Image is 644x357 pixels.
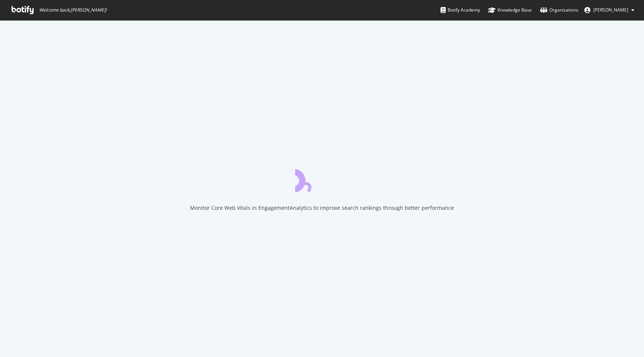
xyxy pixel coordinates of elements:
div: Knowledge Base [488,6,532,14]
div: animation [295,165,349,192]
span: Welcome back, [PERSON_NAME] ! [39,7,107,13]
span: Christine Connelly [593,7,628,13]
div: Botify Academy [441,6,480,14]
button: [PERSON_NAME] [578,4,640,16]
div: Organizations [540,6,578,14]
div: Monitor Core Web Vitals in EngagementAnalytics to improve search rankings through better performance [190,204,454,212]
